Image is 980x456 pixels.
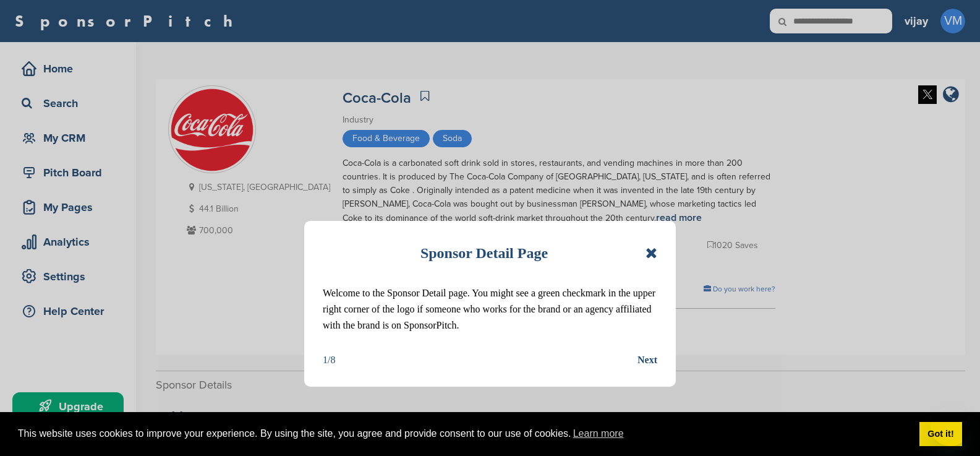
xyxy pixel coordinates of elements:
a: dismiss cookie message [919,422,962,447]
h1: Sponsor Detail Page [420,239,548,267]
a: learn more about cookies [571,424,626,443]
span: This website uses cookies to improve your experience. By using the site, you agree and provide co... [18,424,910,443]
button: Next [637,352,657,368]
div: 1/8 [323,352,335,368]
iframe: Button to launch messaging window [931,407,970,446]
p: Welcome to the Sponsor Detail page. You might see a green checkmark in the upper right corner of ... [323,285,657,333]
